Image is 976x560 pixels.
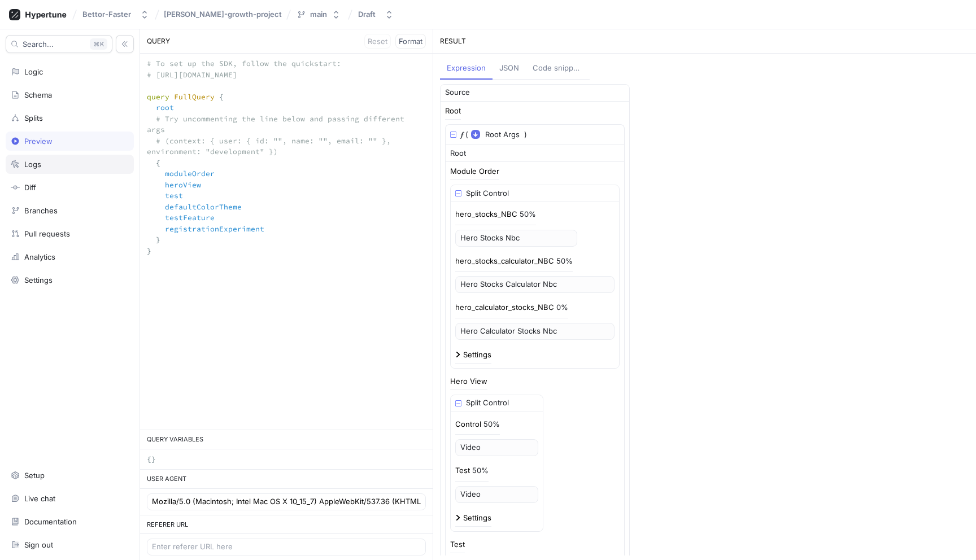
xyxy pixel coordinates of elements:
[24,275,53,285] div: Settings
[6,35,112,53] button: Search...K
[455,302,554,313] p: hero_calculator_stocks_NBC
[24,252,55,261] div: Analytics
[24,229,70,238] div: Pull requests
[368,38,387,45] span: Reset
[310,10,327,19] div: main
[140,29,433,54] div: QUERY
[465,129,468,141] div: (
[24,160,41,169] div: Logs
[24,183,36,192] div: Diff
[24,517,77,526] div: Documentation
[24,90,52,99] div: Schema
[90,38,107,50] div: K
[140,54,433,272] textarea: # To set up the SDK, follow the quickstart: # [URL][DOMAIN_NAME] query FullQuery { root # Try unc...
[24,113,43,123] div: Splits
[499,63,519,74] div: JSON
[6,512,134,531] a: Documentation
[483,421,500,428] div: 50%
[455,256,554,267] p: hero_stocks_calculator_NBC
[450,168,499,175] div: Module Order
[445,87,470,98] div: Source
[445,107,461,115] div: Root
[24,471,45,480] div: Setup
[461,129,463,141] div: 𝑓
[433,29,976,54] div: RESULT
[472,467,489,474] div: 50%
[164,10,282,18] span: [PERSON_NAME]-growth-project
[463,351,491,358] div: Settings
[455,419,481,430] p: Control
[140,430,433,449] div: QUERY VARIABLES
[24,206,58,215] div: Branches
[556,304,568,311] div: 0%
[440,58,493,80] button: Expression
[466,397,509,409] div: Split Control
[466,188,509,199] div: Split Control
[140,449,433,470] textarea: {}
[450,148,466,159] div: Root
[556,257,573,265] div: 50%
[24,540,53,549] div: Sign out
[526,58,590,80] button: Code snippets
[533,63,583,74] div: Code snippets
[24,137,53,146] div: Preview
[450,541,465,548] div: Test
[152,541,421,553] input: Enter referer URL here
[399,38,422,45] span: Format
[24,67,43,76] div: Logic
[82,10,131,19] div: Bettor-Faster
[354,5,398,24] button: Draft
[455,465,470,476] p: Test
[358,10,376,19] div: Draft
[520,211,536,218] div: 50%
[524,129,527,141] div: )
[152,496,421,508] input: Enter user agent here
[78,5,154,24] button: Bettor-Faster
[450,378,487,385] div: Hero View
[463,514,491,522] div: Settings
[485,129,520,141] span: Root Args
[140,515,433,535] div: REFERER URL
[447,63,486,74] div: Expression
[364,34,391,49] button: Reset
[140,470,433,489] div: USER AGENT
[455,209,517,220] p: hero_stocks_NBC
[493,58,526,80] button: JSON
[24,494,55,503] div: Live chat
[23,41,54,47] span: Search...
[395,34,426,49] button: Format
[292,5,345,24] button: main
